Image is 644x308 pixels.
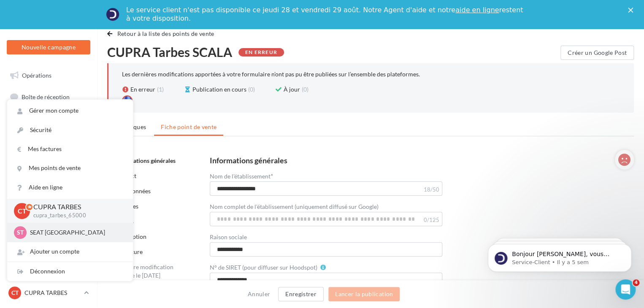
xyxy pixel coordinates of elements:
p: SEAT [GEOGRAPHIC_DATA] [30,228,123,237]
a: PLV et print personnalisable [5,214,92,239]
span: ST [17,228,24,237]
iframe: Intercom notifications message [475,226,644,285]
a: Opérations [5,67,92,84]
a: Médiathèque [5,172,92,190]
img: Profile image for Service-Client [106,8,119,21]
span: À jour [284,85,300,94]
a: Mes points de vente [7,159,133,178]
a: CT CUPRA TARBES [7,285,90,301]
span: (1) [157,85,164,94]
a: Sécurité [7,121,133,140]
span: (0) [248,85,255,94]
span: CUPRA Tarbes SCALA [107,46,232,58]
a: Contacts [5,151,92,169]
a: aide en ligne [455,6,499,14]
a: Informations générales [115,157,176,164]
a: Visibilité en ligne [5,109,92,127]
a: Campagnes DataOnDemand [5,242,92,267]
iframe: Intercom live chat [615,279,636,300]
p: CUPRA TARBES [33,202,119,212]
button: Retour à la liste des points de vente [107,29,218,39]
span: Retour à la liste des points de vente [117,30,214,37]
a: Gérer mon compte [7,101,133,120]
label: 18/50 [423,187,439,192]
div: Informations générales [210,157,287,164]
span: Opérations [22,72,51,79]
button: Créer un Google Post [560,46,634,60]
a: Calendrier [5,193,92,211]
span: Publication en cours [192,85,246,94]
div: Le service client n'est pas disponible ce jeudi 28 et vendredi 29 août. Notre Agent d'aide et not... [126,6,525,23]
p: cupra_tarbes_65000 [33,212,119,219]
div: Dernière modification publiée le [DATE] 02:10 [107,259,183,292]
span: CT [11,289,19,297]
span: CT [18,206,27,216]
button: Annuler [244,289,273,299]
div: En erreur [238,48,284,57]
div: Les dernières modifications apportées à votre formulaire n’ont pas pu être publiées sur l’ensembl... [122,70,620,78]
span: 4 [633,279,639,286]
label: Nom de l'établissement [210,173,273,179]
a: Campagnes [5,130,92,148]
div: Fermer [628,8,636,13]
span: En erreur [130,85,155,94]
div: Ajouter un compte [7,242,133,261]
label: Nom complet de l'établissement (uniquement diffusé sur Google) [210,204,379,210]
a: Boîte de réception [5,88,92,106]
a: Mes factures [7,140,133,159]
p: CUPRA TARBES [24,289,81,297]
button: Enregistrer [278,287,324,301]
label: N° de SIRET (pour diffuser sur Hoodspot) [210,265,317,270]
div: Déconnexion [7,262,133,281]
span: (0) [302,85,308,94]
label: Raison sociale [210,234,247,240]
a: Aide en ligne [7,178,133,197]
button: Nouvelle campagne [7,40,90,54]
span: Boîte de réception [22,93,70,100]
button: Lancer la publication [328,287,400,301]
label: 0/125 [423,217,439,223]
